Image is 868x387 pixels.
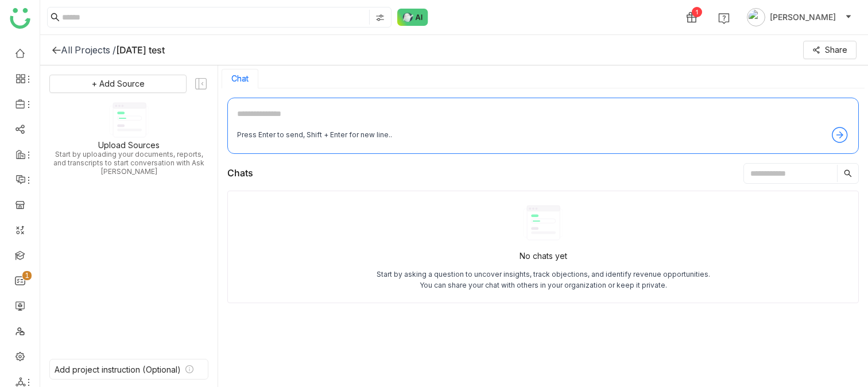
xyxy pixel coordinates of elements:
div: Chats [227,166,253,180]
button: + Add Source [49,75,187,93]
div: Press Enter to send, Shift + Enter for new line.. [237,130,392,141]
div: No chats yet [520,250,567,262]
div: Start by uploading your documents, reports, and transcripts to start conversation with Ask [PERSO... [49,150,208,176]
button: [PERSON_NAME] [745,8,854,26]
div: Add project instruction (Optional) [55,365,181,374]
button: Chat [231,74,249,83]
div: 1 [692,7,702,17]
span: Share [825,44,847,56]
img: help.svg [718,13,730,24]
div: Upload Sources [98,140,160,150]
img: ask-buddy-normal.svg [397,9,428,26]
img: logo [10,8,30,29]
span: + Add Source [92,78,145,90]
div: [DATE] test [116,44,165,56]
button: Share [803,41,857,59]
div: All Projects / [61,44,116,56]
p: 1 [25,270,29,281]
span: [PERSON_NAME] [770,11,836,24]
nz-badge-sup: 1 [22,271,32,280]
img: search-type.svg [375,13,385,22]
div: Start by asking a question to uncover insights, track objections, and identify revenue opportunit... [376,269,711,291]
img: avatar [747,8,765,26]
